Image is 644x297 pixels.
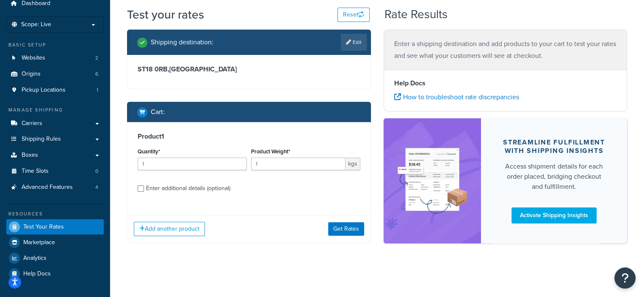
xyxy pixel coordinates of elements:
span: Analytics [23,255,47,262]
h4: Help Docs [394,78,617,88]
li: Advanced Features [6,180,104,195]
h2: Shipping destination : [151,38,213,46]
button: Get Rates [328,222,364,236]
a: Shipping Rules [6,131,104,147]
div: Resources [6,210,104,218]
a: Marketplace [6,235,104,250]
a: How to troubleshoot rate discrepancies [394,92,519,102]
p: Enter a shipping destination and add products to your cart to test your rates and see what your c... [394,38,617,62]
span: Carriers [22,120,42,127]
span: Help Docs [23,270,51,278]
h1: Test your rates [127,6,204,23]
a: Boxes [6,147,104,163]
a: Carriers [6,116,104,131]
a: Origins6 [6,66,104,82]
a: Websites2 [6,50,104,66]
span: Websites [22,54,45,62]
li: Pickup Locations [6,82,104,98]
span: 6 [95,71,98,78]
button: Open Resource Center [614,267,636,289]
span: Pickup Locations [22,87,66,94]
span: Shipping Rules [22,136,61,143]
span: 1 [97,87,98,94]
button: Reset [337,8,370,22]
div: Streamline Fulfillment with Shipping Insights [501,138,607,155]
li: Time Slots [6,163,104,179]
span: 0 [95,168,98,175]
a: Edit [341,34,367,51]
input: Enter additional details (optional) [138,185,144,192]
div: Manage Shipping [6,106,104,114]
label: Product Weight* [251,148,290,155]
span: Marketplace [23,239,55,246]
h3: ST18 0RB , [GEOGRAPHIC_DATA] [138,65,360,74]
span: 2 [95,54,98,62]
span: Test Your Rates [23,223,64,231]
li: Websites [6,50,104,66]
label: Quantity* [138,148,160,155]
span: kgs [345,158,360,170]
span: Scope: Live [21,21,51,28]
div: Access shipment details for each order placed, bridging checkout and fulfillment. [501,161,607,192]
span: Time Slots [22,168,49,175]
h3: Product 1 [138,132,360,141]
input: 0 [138,158,247,170]
input: 0.00 [251,158,345,170]
span: Origins [22,71,41,78]
a: Test Your Rates [6,219,104,234]
button: Add another product [134,222,205,236]
span: Advanced Features [22,184,73,191]
h2: Cart : [151,108,165,116]
a: Activate Shipping Insights [511,207,597,223]
span: Boxes [22,152,38,159]
h2: Rate Results [384,8,448,21]
li: Origins [6,66,104,82]
span: 4 [95,184,98,191]
a: Analytics [6,251,104,266]
div: Enter additional details (optional) [146,183,230,194]
a: Help Docs [6,266,104,281]
a: Time Slots0 [6,163,104,179]
a: Advanced Features4 [6,180,104,195]
div: Basic Setup [6,41,104,49]
a: Pickup Locations1 [6,82,104,98]
img: feature-image-si-e24932ea9b9fcd0ff835db86be1ff8d589347e8876e1638d903ea230a36726be.png [396,131,468,231]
